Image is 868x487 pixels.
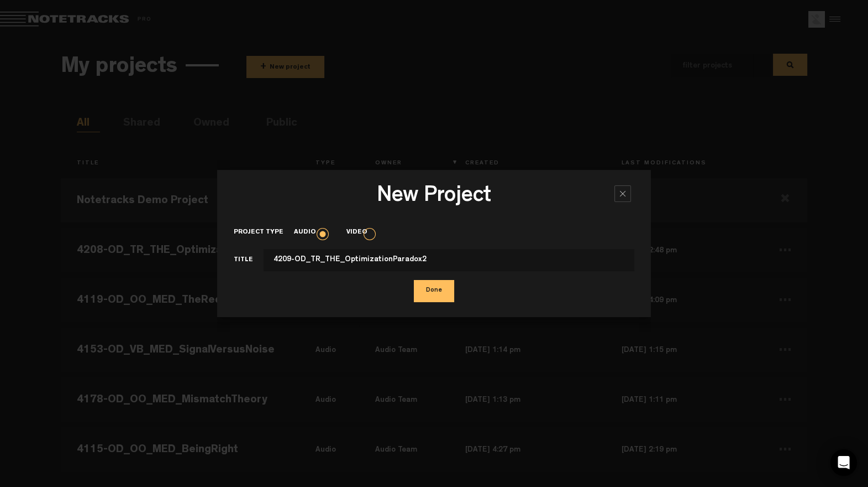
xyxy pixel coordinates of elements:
button: Done [414,280,454,302]
input: This field cannot contain only space(s) [264,249,635,271]
h3: New Project [234,185,635,213]
div: Open Intercom Messenger [830,449,857,476]
label: Video [346,228,378,237]
label: Project type [234,228,294,237]
label: Audio [294,228,327,237]
label: Title [234,256,264,268]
